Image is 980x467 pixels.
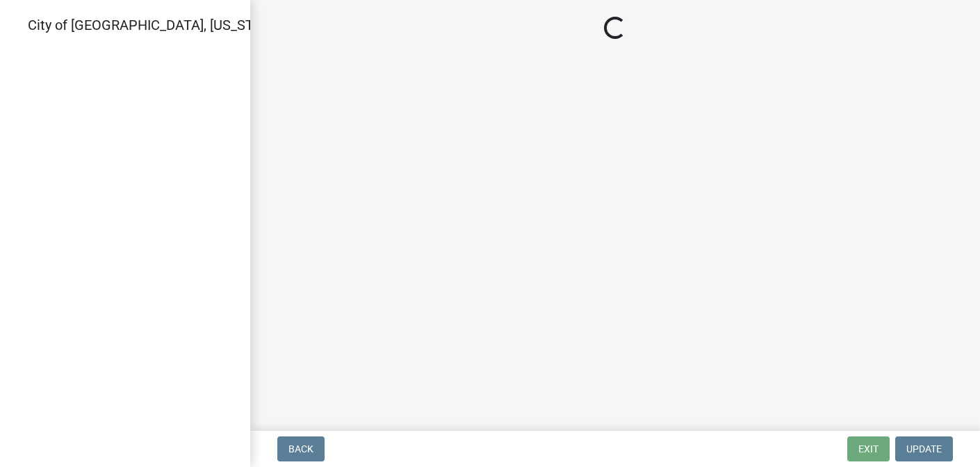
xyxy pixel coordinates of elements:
[277,436,325,461] button: Back
[847,436,890,461] button: Exit
[28,17,281,33] span: City of [GEOGRAPHIC_DATA], [US_STATE]
[288,443,313,454] span: Back
[906,443,942,454] span: Update
[895,436,953,461] button: Update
